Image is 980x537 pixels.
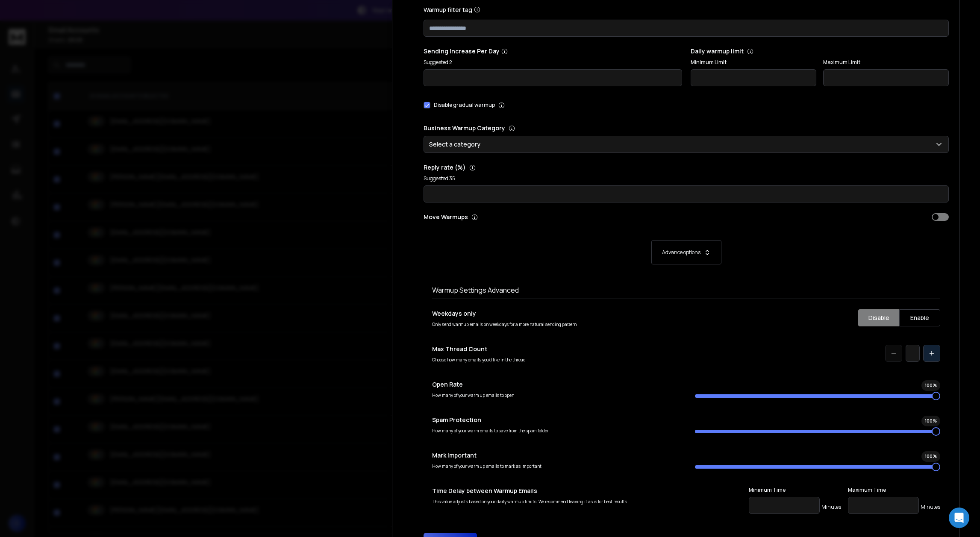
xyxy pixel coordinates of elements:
[424,163,949,172] p: Reply rate (%)
[432,345,677,353] p: Max Thread Count
[821,504,841,511] p: Minutes
[429,140,484,149] p: Select a category
[823,59,949,66] label: Maximum Limit
[899,309,940,326] button: Enable
[921,504,940,511] p: Minutes
[424,47,682,56] p: Sending Increase Per Day
[432,392,677,399] p: How many of your warm up emails to open
[921,451,940,462] div: 100 %
[424,6,949,13] label: Warmup filter tag
[434,102,495,109] label: Disable gradual warmup
[921,416,940,426] div: 100 %
[662,249,700,256] p: Advance options
[432,309,677,318] p: Weekdays only
[749,487,841,493] label: Minimum Time
[432,416,677,424] p: Spam Protection
[432,451,677,460] p: Mark Important
[691,59,816,66] label: Minimum Limit
[949,508,969,528] div: Open Intercom Messenger
[848,487,940,493] label: Maximum Time
[424,124,949,132] p: Business Warmup Category
[432,380,677,389] p: Open Rate
[432,285,940,295] h1: Warmup Settings Advanced
[424,175,949,182] p: Suggested 35
[432,463,677,470] p: How many of your warm up emails to mark as important
[432,499,745,505] p: This value adjusts based on your daily warmup limits. We recommend leaving it as is for best resu...
[432,357,677,363] p: Choose how many emails you'd like in the thread
[921,380,940,391] div: 100 %
[432,321,677,328] p: Only send warmup emails on weekdays for a more natural sending pattern
[858,309,899,326] button: Disable
[432,428,677,434] p: How many of your warm emails to save from the spam folder
[691,47,949,56] p: Daily warmup limit
[432,487,745,495] p: Time Delay between Warmup Emails
[424,213,683,221] p: Move Warmups
[432,240,940,264] button: Advance options
[424,59,682,66] p: Suggested 2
